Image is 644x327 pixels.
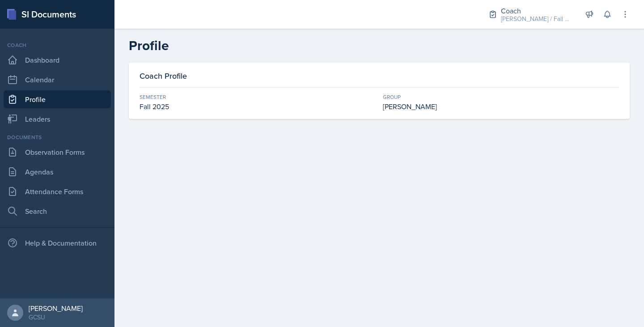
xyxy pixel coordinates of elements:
[4,71,111,89] a: Calendar
[4,234,111,252] div: Help & Documentation
[29,304,83,313] div: [PERSON_NAME]
[4,90,111,108] a: Profile
[4,133,111,141] div: Documents
[129,38,630,54] h2: Profile
[4,41,111,49] div: Coach
[501,14,572,24] div: [PERSON_NAME] / Fall 2025
[383,93,619,101] div: Group
[140,93,376,101] div: Semester
[501,5,572,16] div: Coach
[4,202,111,220] a: Search
[4,110,111,128] a: Leaders
[4,51,111,69] a: Dashboard
[29,313,83,322] div: GCSU
[140,70,187,82] h3: Coach Profile
[140,101,376,112] div: Fall 2025
[4,163,111,181] a: Agendas
[4,143,111,161] a: Observation Forms
[4,183,111,200] a: Attendance Forms
[383,101,619,112] div: [PERSON_NAME]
